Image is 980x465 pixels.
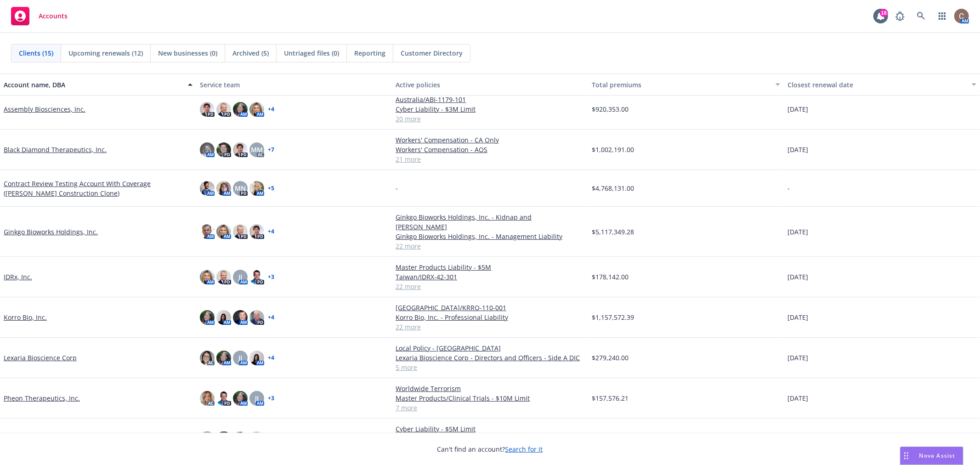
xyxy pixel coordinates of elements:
span: JJ [238,353,242,363]
img: photo [233,431,248,446]
button: Active policies [392,74,588,96]
a: Cyber Liability - $3M Limit [396,104,584,114]
a: Workers' Compensation - CA Only [396,135,584,145]
a: IDRx, Inc. [4,272,32,282]
div: Service team [200,80,389,90]
a: 22 more [396,241,584,251]
span: $4,768,131.00 [592,183,634,193]
a: Lexaria Bioscience Corp [4,353,77,363]
span: Accounts [39,12,68,20]
a: 21 more [396,154,584,164]
span: [DATE] [787,145,808,154]
a: 7 more [396,403,584,413]
span: $1,002,191.00 [592,145,634,154]
div: Drag to move [901,447,912,465]
button: Closest renewal date [784,74,980,96]
button: Nova Assist [900,447,963,465]
img: photo [216,181,231,196]
div: Closest renewal date [787,80,966,90]
a: Korro Bio, Inc. - Professional Liability [396,312,584,322]
span: - [396,183,398,193]
span: [DATE] [787,312,808,322]
img: photo [200,310,215,325]
img: photo [249,310,264,325]
a: 20 more [396,114,584,124]
a: + 3 [268,396,274,401]
img: photo [216,351,231,365]
div: Total premiums [592,80,770,90]
img: photo [200,391,215,406]
span: [DATE] [787,104,808,114]
img: photo [233,142,248,157]
span: [DATE] [787,272,808,282]
a: + 5 [268,186,274,191]
img: photo [216,224,231,239]
a: Accounts [7,3,71,29]
img: photo [249,351,264,365]
img: photo [249,181,264,196]
img: photo [200,270,215,284]
img: photo [249,102,264,117]
span: $920,353.00 [592,104,629,114]
img: photo [200,351,215,365]
img: photo [200,142,215,157]
span: [DATE] [787,227,808,237]
a: Master Products Liability - $5M [396,262,584,272]
a: Ginkgo Bioworks Holdings, Inc. [4,227,98,237]
a: Lexaria Bioscience Corp - Directors and Officers - Side A DIC [396,353,584,363]
img: photo [954,9,969,23]
a: Worldwide Terrorism [396,384,584,393]
img: photo [216,142,231,157]
a: Switch app [933,7,952,25]
img: photo [216,270,231,284]
img: photo [216,391,231,406]
a: 22 more [396,282,584,291]
a: Black Diamond Therapeutics, Inc. [4,145,107,154]
a: + 4 [268,355,274,361]
a: Report a Bug [891,7,909,25]
a: Taiwan/IDRX-42-301 [396,272,584,282]
span: $5,117,349.28 [592,227,634,237]
span: Upcoming renewals (12) [68,48,143,58]
button: Total premiums [588,74,784,96]
a: Master Products/Clinical Trials - $10M Limit [396,393,584,403]
span: [DATE] [787,393,808,403]
a: + 4 [268,107,274,112]
span: $157,576.21 [592,393,629,403]
a: Search for it [505,445,543,454]
button: Service team [196,74,392,96]
span: Reporting [354,48,385,58]
a: Search [912,7,930,25]
img: photo [249,224,264,239]
img: photo [200,224,215,239]
a: Australia/ABI-1179-101 [396,95,584,104]
span: Archived (5) [232,48,269,58]
span: Customer Directory [401,48,463,58]
a: Local Policy - [GEOGRAPHIC_DATA] [396,343,584,353]
span: Untriaged files (0) [284,48,339,58]
img: photo [216,102,231,117]
img: photo [249,270,264,284]
span: $178,142.00 [592,272,629,282]
div: 18 [880,9,888,17]
div: Active policies [396,80,584,90]
img: photo [216,431,231,446]
span: - [787,183,790,193]
a: Pheon Therapeutics, Inc. [4,393,80,403]
a: + 4 [268,315,274,320]
a: Contract Review Testing Account With Coverage ([PERSON_NAME] Construction Clone) [4,179,193,198]
span: JJ [238,272,242,282]
img: photo [200,102,215,117]
img: photo [233,310,248,325]
a: + 3 [268,274,274,280]
img: photo [216,310,231,325]
span: MN [235,183,246,193]
span: [DATE] [787,353,808,363]
a: Cyber Liability - $5M Limit [396,424,584,434]
span: Clients (15) [19,48,53,58]
a: 5 more [396,363,584,372]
